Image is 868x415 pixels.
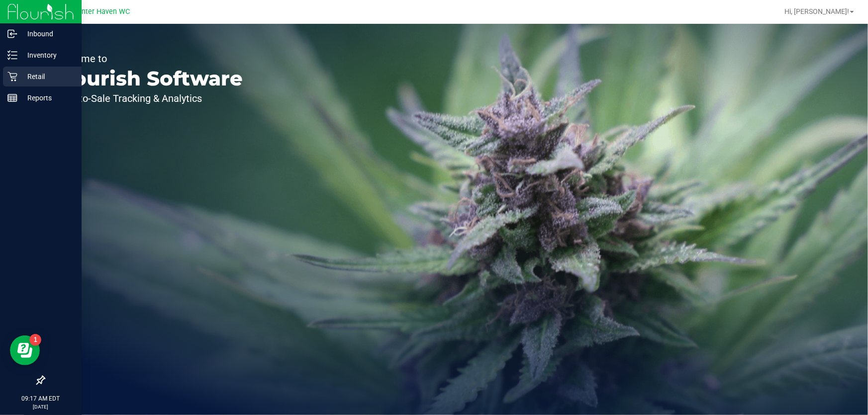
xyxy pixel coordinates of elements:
[4,394,77,403] p: 09:17 AM EDT
[17,28,77,40] p: Inbound
[17,92,77,104] p: Reports
[54,93,243,103] p: Seed-to-Sale Tracking & Analytics
[29,334,41,346] iframe: Resource center unread badge
[7,50,17,60] inline-svg: Inventory
[17,49,77,61] p: Inventory
[54,69,243,88] p: Flourish Software
[7,29,17,39] inline-svg: Inbound
[17,71,77,83] p: Retail
[73,7,130,16] span: Winter Haven WC
[4,403,77,411] p: [DATE]
[7,72,17,82] inline-svg: Retail
[784,7,849,15] span: Hi, [PERSON_NAME]!
[7,93,17,103] inline-svg: Reports
[54,54,243,64] p: Welcome to
[10,335,40,365] iframe: Resource center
